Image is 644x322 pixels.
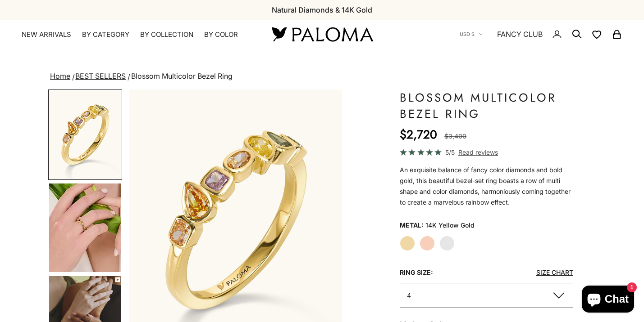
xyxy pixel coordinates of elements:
[75,72,126,80] a: BEST SELLERS
[400,89,573,122] h1: Blossom Multicolor Bezel Ring
[22,30,250,39] nav: Primary navigation
[460,30,475,38] span: USD $
[48,183,122,273] button: Go to item 5
[579,286,637,315] inbox-online-store-chat: Shopify online store chat
[48,89,122,180] button: Go to item 1
[400,266,433,279] legend: Ring Size:
[460,30,484,38] button: USD $
[400,147,573,157] a: 5/5 Read reviews
[458,147,498,157] span: Read reviews
[425,219,475,232] variant-option-value: 14K Yellow Gold
[49,90,121,179] img: #YellowGold
[272,4,372,16] p: Natural Diamonds & 14K Gold
[50,72,70,80] a: Home
[445,147,455,157] span: 5/5
[48,70,596,83] nav: breadcrumbs
[400,125,437,143] sale-price: $2,720
[131,72,233,80] span: Blossom Multicolor Bezel Ring
[140,30,193,39] summary: By Collection
[400,165,573,208] p: An exquisite balance of fancy color diamonds and bold gold, this beautiful bezel-set ring boasts ...
[536,268,573,276] a: Size Chart
[82,30,129,39] summary: By Category
[444,131,466,142] compare-at-price: $3,400
[460,20,622,49] nav: Secondary navigation
[497,28,543,40] a: FANCY CLUB
[22,30,71,39] a: NEW ARRIVALS
[204,30,238,39] summary: By Color
[407,291,411,299] span: 4
[49,183,121,272] img: #YellowGold #RoseGold #WhiteGold
[400,283,573,308] button: 4
[400,219,424,232] legend: Metal:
